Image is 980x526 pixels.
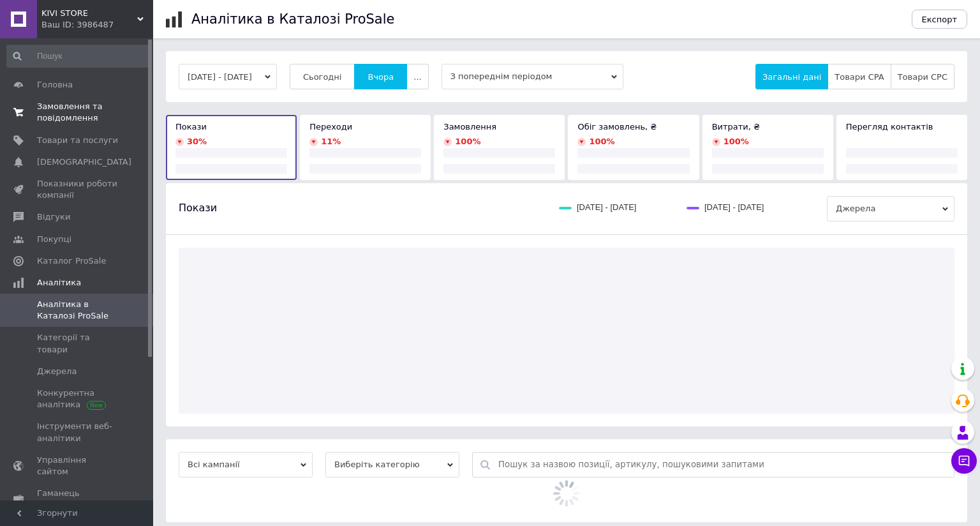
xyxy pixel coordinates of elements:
span: Експорт [922,15,958,24]
span: Товари CPA [835,72,884,82]
span: Вчора [367,72,394,82]
span: Замовлення та повідомлення [37,101,118,124]
span: 30 % [187,137,207,146]
button: Чат з покупцем [951,448,977,474]
span: Товари CPC [898,72,947,82]
span: Замовлення [443,122,496,131]
span: [DEMOGRAPHIC_DATA] [37,156,131,168]
button: Експорт [912,10,968,29]
span: Витрати, ₴ [712,122,761,131]
h1: Аналітика в Каталозі ProSale [191,11,394,27]
span: Покази [179,201,217,215]
input: Пошук [6,45,151,68]
span: Джерела [37,366,77,377]
span: Загальні дані [762,72,821,82]
span: Джерела [827,196,954,222]
span: З попереднім періодом [442,64,623,89]
span: 100 % [589,137,614,146]
span: Виберіть категорію [325,452,459,477]
span: Показники роботи компанії [37,178,118,201]
button: Загальні дані [755,64,828,89]
span: KIVI STORE [41,8,137,19]
span: ... [413,72,421,82]
span: Переходи [309,122,352,131]
span: Відгуки [37,211,70,223]
span: Покупці [37,234,71,245]
button: ... [406,64,428,89]
span: Аналітика [37,277,81,289]
span: 11 % [321,137,341,146]
div: Ваш ID: 3986487 [41,19,153,31]
span: Всі кампанії [179,452,313,477]
span: Товари та послуги [37,135,118,146]
span: Категорії та товари [37,332,118,355]
span: 100 % [455,137,480,146]
button: [DATE] - [DATE] [179,64,277,89]
span: Інструменти веб-аналітики [37,421,118,444]
button: Сьогодні [290,64,355,89]
span: Гаманець компанії [37,488,118,511]
input: Пошук за назвою позиції, артикулу, пошуковими запитами [498,453,947,477]
button: Товари CPA [828,64,891,89]
span: Управління сайтом [37,455,118,477]
span: Покази [175,122,207,131]
span: 100 % [724,137,749,146]
button: Вчора [354,64,407,89]
span: Обіг замовлень, ₴ [577,122,657,131]
span: Перегляд контактів [846,122,933,131]
span: Сьогодні [303,72,342,82]
span: Аналітика в Каталозі ProSale [37,299,118,322]
span: Головна [37,79,73,91]
span: Конкурентна аналітика [37,387,118,410]
span: Каталог ProSale [37,255,106,267]
button: Товари CPC [891,64,954,89]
